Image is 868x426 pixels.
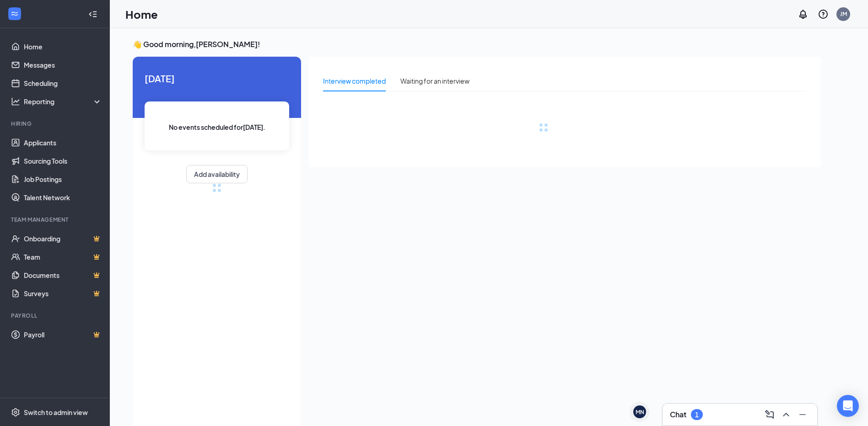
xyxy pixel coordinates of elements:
a: Messages [24,56,102,74]
svg: Collapse [88,10,97,19]
a: Applicants [24,133,102,152]
a: Home [24,37,102,56]
button: Add availability [186,165,248,183]
div: Reporting [24,97,102,106]
a: OnboardingCrown [24,229,102,248]
div: MN [636,408,644,416]
svg: Minimize [797,409,808,420]
svg: ChevronUp [781,409,792,420]
a: DocumentsCrown [24,266,102,284]
div: Hiring [11,120,100,128]
a: Job Postings [24,170,102,188]
h1: Home [125,6,158,22]
div: Team Management [11,216,100,224]
a: Talent Network [24,188,102,207]
span: No events scheduled for [DATE] . [169,122,265,132]
button: ChevronUp [779,407,793,422]
svg: Analysis [11,97,20,106]
button: Minimize [795,407,810,422]
div: Payroll [11,312,100,319]
div: Interview completed [323,76,386,86]
div: Switch to admin view [24,408,88,417]
div: Waiting for an interview [400,76,469,86]
a: Sourcing Tools [24,152,102,170]
span: [DATE] [145,71,289,85]
svg: QuestionInfo [818,9,829,20]
div: loading meetings... [212,183,221,192]
button: ComposeMessage [762,407,777,422]
svg: Notifications [798,9,809,20]
a: Scheduling [24,74,102,92]
div: Open Intercom Messenger [837,395,859,417]
a: SurveysCrown [24,284,102,303]
svg: ComposeMessage [764,409,775,420]
h3: Chat [670,410,686,420]
div: JM [840,10,847,18]
div: 1 [695,411,699,419]
svg: Settings [11,408,20,417]
h3: 👋 Good morning, [PERSON_NAME] ! [133,39,821,49]
a: PayrollCrown [24,325,102,344]
a: TeamCrown [24,248,102,266]
svg: WorkstreamLogo [10,9,19,18]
